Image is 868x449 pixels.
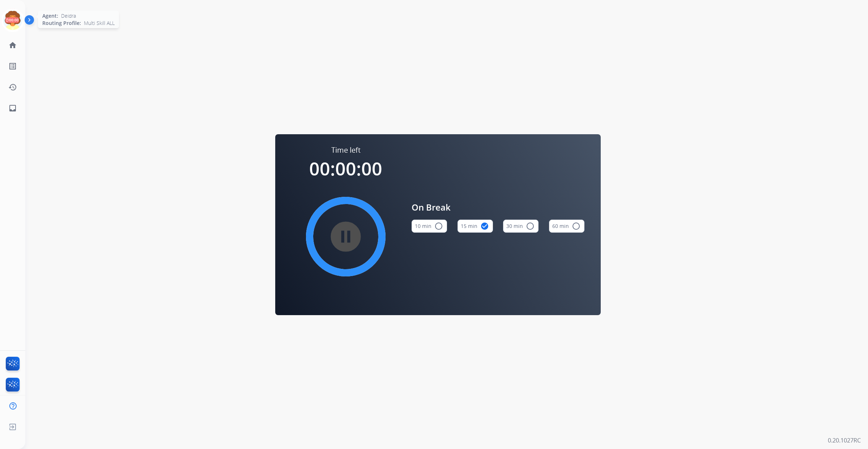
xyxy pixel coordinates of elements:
button: 15 min [458,220,493,233]
span: Agent: [42,12,58,20]
span: Multi Skill ALL [84,20,115,27]
span: Routing Profile: [42,20,81,27]
mat-icon: inbox [8,104,17,113]
span: 00:00:00 [309,156,382,181]
mat-icon: radio_button_unchecked [572,222,580,230]
button: 30 min [503,220,539,233]
mat-icon: pause_circle_filled [341,232,350,241]
mat-icon: home [8,41,17,50]
mat-icon: radio_button_unchecked [434,222,443,230]
mat-icon: check_circle [480,222,489,230]
button: 60 min [549,220,584,233]
p: 0.20.1027RC [828,436,861,445]
mat-icon: history [8,83,17,92]
span: Time left [331,145,361,155]
mat-icon: list_alt [8,62,17,71]
mat-icon: radio_button_unchecked [526,222,535,230]
button: 10 min [412,220,447,233]
span: Deidra [61,12,76,20]
span: On Break [412,201,584,214]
